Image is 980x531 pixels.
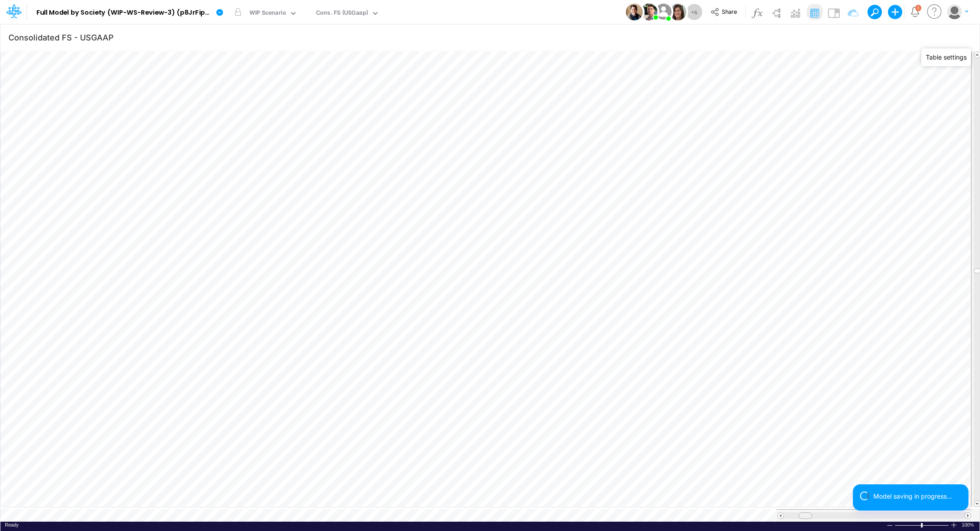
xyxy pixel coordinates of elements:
[910,7,920,17] a: Notifications
[895,522,950,528] div: Zoom
[962,522,975,528] div: Zoom level
[706,5,743,19] button: Share
[691,9,697,15] span: + 6
[669,4,686,20] img: User Image Icon
[5,522,19,528] div: In Ready mode
[722,8,737,15] span: Share
[921,48,971,66] div: Table settings
[626,4,643,20] img: User Image Icon
[316,8,368,19] div: Cons. FS (USGaap)
[5,522,19,527] span: Ready
[950,522,957,528] div: Zoom In
[962,522,975,528] span: 100%
[249,8,286,19] div: WIP Scenario
[653,2,673,22] img: User Image Icon
[886,522,893,529] div: Zoom Out
[36,9,212,17] b: Full Model by Society (WIP-WS-Review-3) (p8JrFipGveTU7I_vk960F.EPc.b3Teyw) [DATE]T16:40:57UTC
[640,4,657,20] img: User Image Icon
[921,523,923,527] div: Zoom
[873,491,961,501] div: Model saving in progress...
[917,6,920,10] div: 3 unread items
[8,28,786,46] input: Type a title here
